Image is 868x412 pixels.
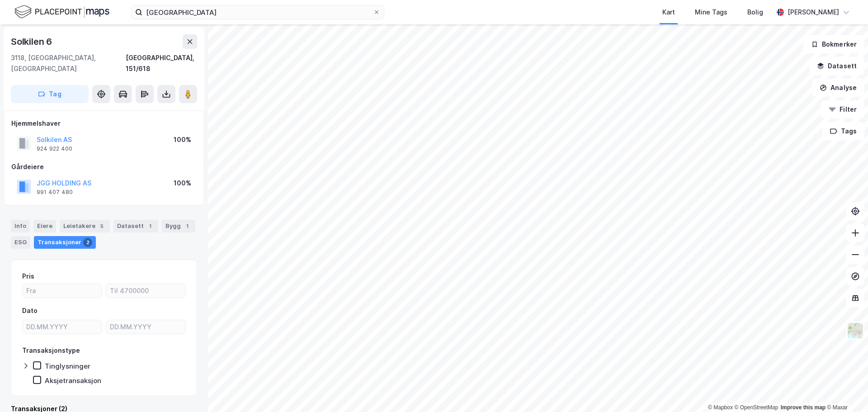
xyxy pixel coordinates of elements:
div: 3118, [GEOGRAPHIC_DATA], [GEOGRAPHIC_DATA] [11,52,126,74]
div: Transaksjonstype [22,345,80,356]
iframe: Chat Widget [823,369,868,412]
button: Tags [822,122,864,140]
div: 1 [183,222,192,231]
a: OpenStreetMap [735,404,778,411]
div: Datasett [113,220,158,232]
div: Kontrollprogram for chat [823,369,868,412]
div: Tinglysninger [45,362,90,370]
div: Transaksjoner [34,236,96,249]
div: 1 [146,222,155,231]
div: Gårdeiere [11,161,197,172]
div: Eiere [33,220,56,232]
div: ESG [11,236,30,249]
input: DD.MM.YYYY [106,320,185,334]
input: DD.MM.YYYY [23,320,102,334]
div: [GEOGRAPHIC_DATA], 151/618 [126,52,197,74]
div: [PERSON_NAME] [788,7,839,18]
div: Mine Tags [695,7,727,18]
a: Mapbox [708,404,733,411]
div: Leietakere [60,220,110,232]
div: 991 407 480 [37,189,73,196]
input: Til 4700000 [106,284,185,298]
button: Bokmerker [803,35,864,53]
div: Hjemmelshaver [11,118,197,129]
button: Datasett [809,57,864,75]
div: Bygg [162,220,195,232]
div: Pris [22,271,34,282]
div: Aksjetransaksjon [45,376,101,385]
div: Kart [662,7,675,18]
button: Tag [11,85,89,103]
input: Søk på adresse, matrikkel, gårdeiere, leietakere eller personer [142,5,373,19]
input: Fra [23,284,102,298]
button: Analyse [812,79,864,97]
div: Bolig [747,7,763,18]
div: 2 [83,238,92,247]
div: 924 922 400 [37,145,72,152]
a: Improve this map [781,404,826,411]
img: Z [847,322,864,339]
div: Dato [22,305,38,316]
img: logo.f888ab2527a4732fd821a326f86c7f29.svg [14,4,109,20]
div: 100% [174,134,191,145]
div: Solkilen 6 [11,34,54,49]
div: 100% [174,178,191,189]
div: 5 [97,222,106,231]
button: Filter [821,100,864,118]
div: Info [11,220,30,232]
